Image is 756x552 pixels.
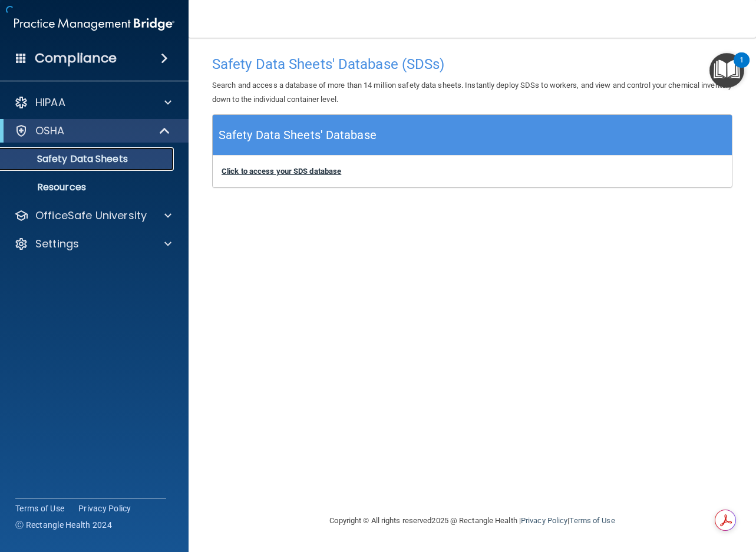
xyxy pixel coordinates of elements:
span: Ⓒ Rectangle Health 2024 [15,519,112,531]
p: Resources [8,181,169,193]
p: OSHA [35,124,65,138]
p: OfficeSafe University [35,209,147,223]
a: Privacy Policy [78,503,131,514]
p: Settings [35,237,79,251]
p: Search and access a database of more than 14 million safety data sheets. Instantly deploy SDSs to... [212,78,732,107]
a: OfficeSafe University [14,209,171,223]
a: Privacy Policy [521,516,567,525]
div: Copyright © All rights reserved 2025 @ Rectangle Health | | [257,502,688,540]
a: Terms of Use [15,503,64,514]
button: Open Resource Center, 1 new notification [709,53,744,88]
a: OSHA [14,124,171,138]
a: Settings [14,237,171,251]
img: PMB logo [14,12,174,36]
a: Click to access your SDS database [222,167,341,176]
h5: Safety Data Sheets' Database [219,125,377,146]
h4: Compliance [35,50,117,67]
h4: Safety Data Sheets' Database (SDSs) [212,57,732,72]
iframe: Drift Widget Chat Controller [552,468,742,515]
p: HIPAA [35,95,65,110]
p: Safety Data Sheets [8,153,169,165]
div: 1 [740,60,744,75]
a: HIPAA [14,95,171,110]
a: Terms of Use [569,516,615,525]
